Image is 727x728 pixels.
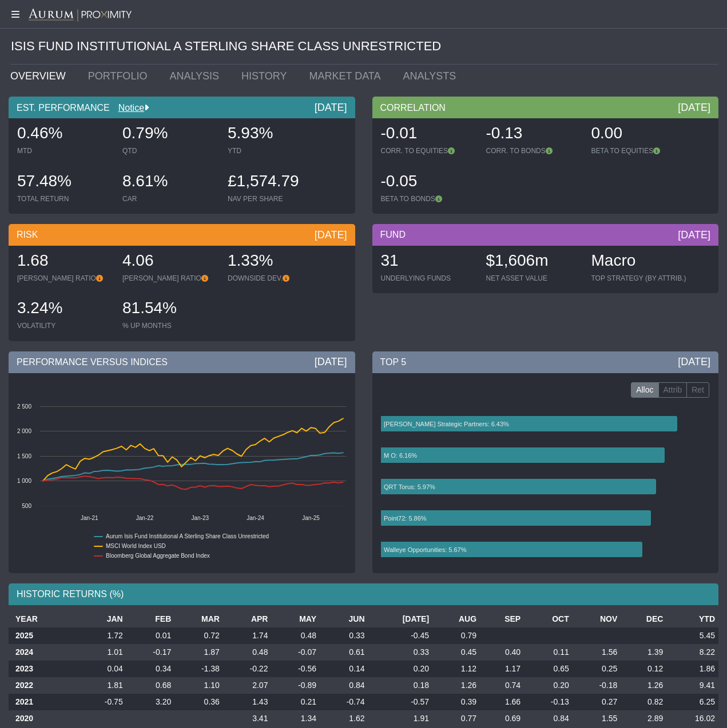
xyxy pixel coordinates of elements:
td: 2.07 [223,677,272,694]
td: 0.11 [524,644,573,661]
th: 2025 [9,627,78,644]
div: 81.54% [122,297,216,321]
div: 0.00 [591,122,685,146]
div: YTD [228,146,321,155]
div: UNDERLYING FUNDS [381,274,475,283]
th: YTD [666,611,718,627]
div: [DATE] [678,228,710,242]
td: 0.01 [126,627,175,644]
span: -0.01 [381,124,418,142]
div: MTD [17,146,111,155]
div: [DATE] [678,355,710,369]
td: 0.65 [524,661,573,677]
div: [PERSON_NAME] RATIO [17,274,111,283]
td: 0.84 [524,710,573,727]
td: -0.57 [368,694,432,710]
td: 1.62 [320,710,368,727]
text: MSCI World Index USD [106,543,166,549]
td: 0.18 [368,677,432,694]
td: 1.91 [368,710,432,727]
th: APR [223,611,272,627]
td: 1.34 [271,710,320,727]
td: 0.25 [573,661,621,677]
td: 0.20 [368,661,432,677]
div: CAR [122,194,216,203]
div: 3.24% [17,297,111,321]
td: 0.45 [432,644,480,661]
td: 0.77 [432,710,480,727]
td: 0.74 [480,677,524,694]
div: VOLATILITY [17,321,111,330]
th: SEP [480,611,524,627]
div: CORRELATION [372,97,719,118]
td: -0.22 [223,661,272,677]
td: 0.79 [432,627,480,644]
div: RISK [9,224,355,246]
div: 5.93% [228,122,321,146]
td: -0.13 [524,694,573,710]
div: CORR. TO BONDS [486,146,580,155]
text: 1 000 [17,478,31,484]
td: 1.81 [78,677,126,694]
label: Attrib [658,382,688,398]
td: 1.56 [573,644,621,661]
td: 1.66 [480,694,524,710]
td: -0.75 [78,694,126,710]
div: BETA TO EQUITIES [591,146,685,155]
label: Alloc [631,382,658,398]
div: 1.33% [228,250,321,274]
td: 0.27 [573,694,621,710]
td: 1.39 [621,644,666,661]
text: Aurum Isis Fund Institutional A Sterling Share Class Unrestricted [106,533,269,539]
div: FUND [372,224,719,246]
div: % UP MONTHS [122,321,216,330]
div: HISTORIC RETURNS (%) [9,583,718,605]
td: 2.89 [621,710,666,727]
td: 0.14 [320,661,368,677]
td: 3.41 [223,710,272,727]
td: 1.86 [666,661,718,677]
div: CORR. TO EQUITIES [381,146,475,155]
td: 1.10 [174,677,223,694]
th: DEC [621,611,666,627]
td: 1.74 [223,627,272,644]
div: -0.13 [486,122,580,146]
text: 1 500 [17,453,31,459]
div: TOTAL RETURN [17,194,111,203]
text: Jan-25 [302,515,320,521]
a: HISTORY [233,65,300,87]
td: 1.72 [78,627,126,644]
td: -0.07 [271,644,320,661]
td: 6.25 [666,694,718,710]
td: 0.33 [368,644,432,661]
td: 0.33 [320,627,368,644]
th: AUG [432,611,480,627]
div: [DATE] [315,355,347,369]
div: 8.61% [122,170,216,194]
div: ISIS FUND INSTITUTIONAL A STERLING SHARE CLASS UNRESTRICTED [11,29,718,65]
td: 3.20 [126,694,175,710]
text: Jan-23 [192,515,209,521]
td: 0.69 [480,710,524,727]
text: 2 500 [17,403,31,410]
td: 0.68 [126,677,175,694]
th: [DATE] [368,611,432,627]
div: NAV PER SHARE [228,194,321,203]
td: -0.89 [271,677,320,694]
div: -0.05 [381,170,475,194]
td: 0.12 [621,661,666,677]
td: -0.56 [271,661,320,677]
td: 0.40 [480,644,524,661]
td: 8.22 [666,644,718,661]
td: 0.20 [524,677,573,694]
div: NET ASSET VALUE [486,274,580,283]
text: Point72: 5.86% [384,515,427,522]
div: $1,606m [486,250,580,274]
td: 1.26 [432,677,480,694]
div: DOWNSIDE DEV. [228,274,321,283]
div: 1.68 [17,250,111,274]
div: [DATE] [678,101,710,114]
text: Walleye Opportunities: 5.67% [384,546,467,553]
div: TOP STRATEGY (BY ATTRIB.) [591,274,686,283]
th: MAR [174,611,223,627]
